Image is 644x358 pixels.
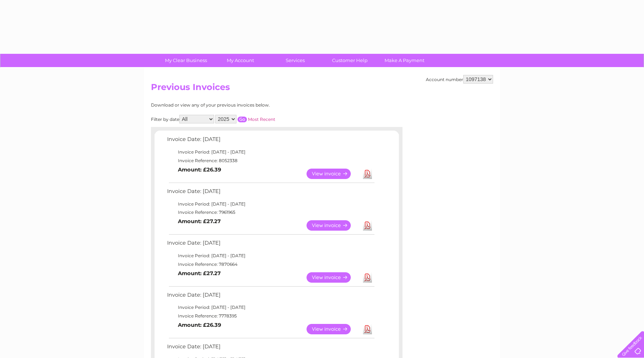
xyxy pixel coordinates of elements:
a: Download [363,324,372,334]
a: Make A Payment [375,54,434,67]
a: Download [363,169,372,179]
td: Invoice Reference: 7778395 [165,312,376,320]
h2: Previous Invoices [151,82,493,96]
b: Amount: £27.27 [178,270,221,277]
a: Services [266,54,325,67]
td: Invoice Reference: 7961965 [165,208,376,217]
td: Invoice Period: [DATE] - [DATE] [165,200,376,208]
td: Invoice Date: [DATE] [165,238,376,251]
td: Invoice Period: [DATE] - [DATE] [165,251,376,260]
b: Amount: £27.27 [178,218,221,225]
td: Invoice Reference: 8052338 [165,156,376,165]
a: Customer Help [320,54,379,67]
td: Invoice Period: [DATE] - [DATE] [165,303,376,312]
a: View [307,169,359,179]
td: Invoice Reference: 7870664 [165,260,376,269]
td: Invoice Date: [DATE] [165,342,376,355]
td: Invoice Date: [DATE] [165,187,376,200]
a: Download [363,220,372,231]
a: Download [363,272,372,283]
td: Invoice Period: [DATE] - [DATE] [165,148,376,156]
a: View [307,220,359,231]
a: View [307,272,359,283]
a: My Clear Business [156,54,216,67]
div: Download or view any of your previous invoices below. [151,103,340,108]
b: Amount: £26.39 [178,166,221,173]
a: Most Recent [248,117,275,122]
div: Account number [426,75,493,84]
td: Invoice Date: [DATE] [165,290,376,303]
div: Filter by date [151,115,340,123]
b: Amount: £26.39 [178,322,221,328]
td: Invoice Date: [DATE] [165,135,376,148]
a: View [307,324,359,334]
a: My Account [211,54,270,67]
